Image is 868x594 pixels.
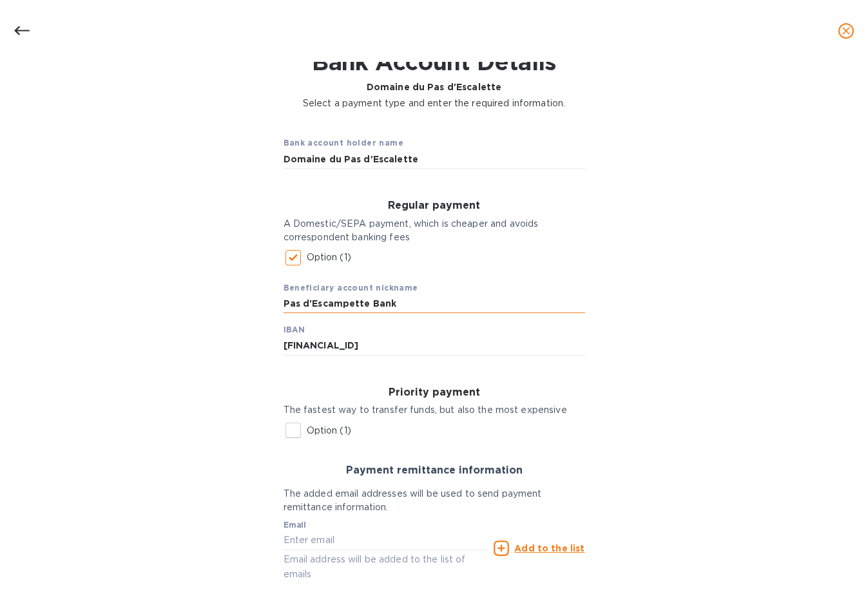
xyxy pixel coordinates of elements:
[284,336,585,356] input: IBAN
[303,48,566,75] h1: Bank Account Details
[284,387,585,399] h3: Priority payment
[831,15,862,46] button: close
[284,552,489,582] p: Email address will be added to the list of emails
[284,403,585,417] p: The fastest way to transfer funds, but also the most expensive
[284,217,585,244] p: A Domestic/SEPA payment, which is cheaper and avoids correspondent banking fees
[284,325,305,334] b: IBAN
[303,97,566,110] p: Select a payment type and enter the required information.
[367,82,501,92] b: Domaine du Pas d'Escalette
[284,138,404,148] b: Bank account holder name
[284,522,306,530] label: Email
[284,465,585,477] h3: Payment remittance information
[514,543,584,553] u: Add to the list
[307,424,351,437] p: Option (1)
[284,531,489,550] input: Enter email
[284,200,585,212] h3: Regular payment
[284,487,585,514] p: The added email addresses will be used to send payment remittance information.
[307,251,351,264] p: Option (1)
[284,283,418,292] b: Beneficiary account nickname
[284,294,585,314] input: Beneficiary account nickname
